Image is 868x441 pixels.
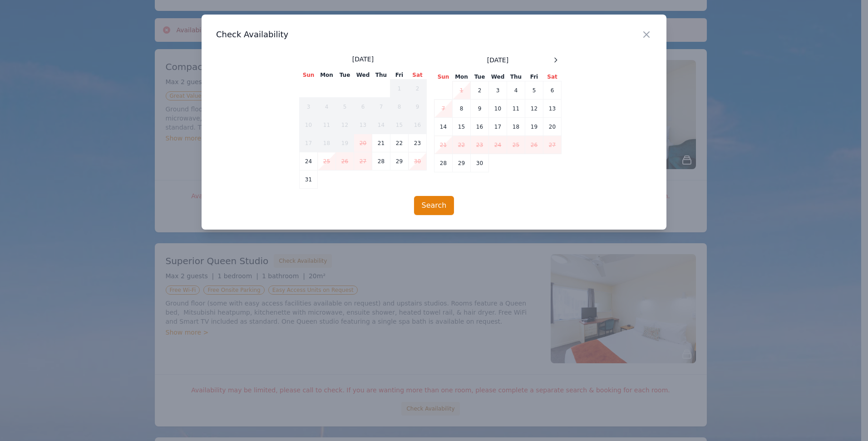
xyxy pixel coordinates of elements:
[471,136,489,154] td: 23
[354,134,372,152] td: 20
[453,73,471,81] th: Mon
[434,154,453,172] td: 28
[507,100,525,118] td: 11
[471,118,489,136] td: 16
[372,116,390,134] td: 14
[372,152,390,170] td: 28
[543,81,562,100] td: 6
[336,71,354,80] th: Tue
[543,136,562,154] td: 27
[390,98,409,116] td: 8
[354,152,372,170] td: 27
[390,80,409,98] td: 1
[409,98,427,116] td: 9
[390,152,409,170] td: 29
[336,98,354,116] td: 5
[300,116,318,134] td: 10
[434,73,453,81] th: Sun
[372,71,390,80] th: Thu
[489,118,507,136] td: 17
[300,98,318,116] td: 3
[409,116,427,134] td: 16
[390,116,409,134] td: 15
[453,136,471,154] td: 22
[409,71,427,80] th: Sat
[354,98,372,116] td: 6
[453,118,471,136] td: 15
[300,71,318,80] th: Sun
[352,55,374,64] span: [DATE]
[507,73,525,81] th: Thu
[414,196,454,215] button: Search
[453,154,471,172] td: 29
[471,73,489,81] th: Tue
[471,100,489,118] td: 9
[525,73,543,81] th: Fri
[336,152,354,170] td: 26
[543,118,562,136] td: 20
[434,100,453,118] td: 7
[409,152,427,170] td: 30
[525,118,543,136] td: 19
[318,116,336,134] td: 11
[525,100,543,118] td: 12
[300,152,318,170] td: 24
[453,81,471,100] td: 1
[354,116,372,134] td: 13
[216,29,652,40] h3: Check Availability
[390,71,409,80] th: Fri
[318,152,336,170] td: 25
[525,81,543,100] td: 5
[487,55,508,65] span: [DATE]
[471,154,489,172] td: 30
[453,100,471,118] td: 8
[489,81,507,100] td: 3
[543,73,562,81] th: Sat
[318,98,336,116] td: 4
[300,170,318,189] td: 31
[471,81,489,100] td: 2
[318,134,336,152] td: 18
[354,71,372,80] th: Wed
[372,134,390,152] td: 21
[336,116,354,134] td: 12
[507,81,525,100] td: 4
[318,71,336,80] th: Mon
[336,134,354,152] td: 19
[409,80,427,98] td: 2
[300,134,318,152] td: 17
[507,118,525,136] td: 18
[434,118,453,136] td: 14
[507,136,525,154] td: 25
[489,100,507,118] td: 10
[372,98,390,116] td: 7
[489,136,507,154] td: 24
[409,134,427,152] td: 23
[525,136,543,154] td: 26
[390,134,409,152] td: 22
[434,136,453,154] td: 21
[543,100,562,118] td: 13
[489,73,507,81] th: Wed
